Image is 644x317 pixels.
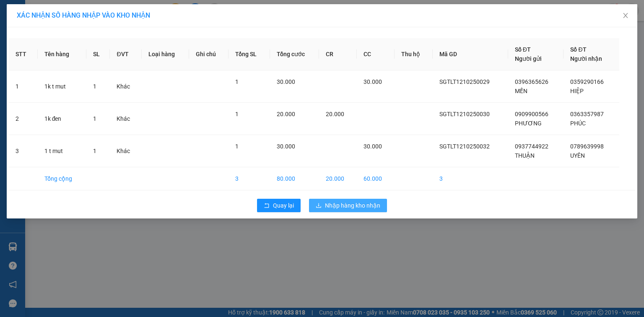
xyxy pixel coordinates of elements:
th: CC [357,38,395,70]
td: 3 [433,167,508,190]
td: 1 t mut [38,135,86,167]
span: 0363357987 [570,111,604,117]
span: PHÚC [570,120,586,127]
span: 30.000 [364,78,382,85]
span: Người gửi [515,55,542,62]
span: SGTLT1210250030 [439,111,490,117]
span: Số ĐT [570,46,586,53]
span: SGTLT1210250029 [439,78,490,85]
th: Tổng cước [270,38,319,70]
th: Ghi chú [189,38,229,70]
span: 1 [235,78,239,85]
span: 0909900566 [515,111,548,117]
td: 3 [9,135,38,167]
th: STT [9,38,38,70]
span: rollback [264,203,270,209]
td: Khác [110,70,142,103]
span: HIỆP [570,88,584,94]
span: UYÊN [570,152,585,159]
td: 1 [9,70,38,103]
span: MẾN [515,88,527,94]
th: Loại hàng [142,38,189,70]
div: Bến xe [GEOGRAPHIC_DATA] [5,60,205,82]
span: Quay lại [273,201,294,210]
td: 3 [229,167,270,190]
td: 1k đen [38,103,86,135]
button: rollbackQuay lại [257,199,301,212]
th: Tổng SL [229,38,270,70]
span: Nhập hàng kho nhận [325,201,380,210]
td: 60.000 [357,167,395,190]
td: Khác [110,135,142,167]
span: THUẬN [515,152,535,159]
span: 20.000 [277,111,295,117]
text: BXTG1210250033 [52,40,158,55]
td: 20.000 [319,167,357,190]
span: download [316,203,322,209]
span: 20.000 [326,111,344,117]
span: 0789639998 [570,143,604,150]
th: Thu hộ [395,38,433,70]
span: XÁC NHẬN SỐ HÀNG NHẬP VÀO KHO NHẬN [17,11,150,19]
th: CR [319,38,357,70]
button: Close [614,4,637,28]
th: Tên hàng [38,38,86,70]
span: 1 [93,148,96,154]
span: 1 [93,115,96,122]
td: 2 [9,103,38,135]
td: Khác [110,103,142,135]
th: SL [86,38,110,70]
button: downloadNhập hàng kho nhận [309,199,387,212]
span: 1 [235,143,239,150]
span: close [622,12,629,19]
span: 30.000 [277,143,295,150]
td: Tổng cộng [38,167,86,190]
td: 80.000 [270,167,319,190]
span: 30.000 [364,143,382,150]
td: 1k t mut [38,70,86,103]
th: Mã GD [433,38,508,70]
span: 0937744922 [515,143,548,150]
span: Người nhận [570,55,602,62]
span: 1 [235,111,239,117]
span: 30.000 [277,78,295,85]
th: ĐVT [110,38,142,70]
span: PHƯƠNG [515,120,542,127]
span: Số ĐT [515,46,531,53]
span: 0359290166 [570,78,604,85]
span: SGTLT1210250032 [439,143,490,150]
span: 0396365626 [515,78,548,85]
span: 1 [93,83,96,90]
